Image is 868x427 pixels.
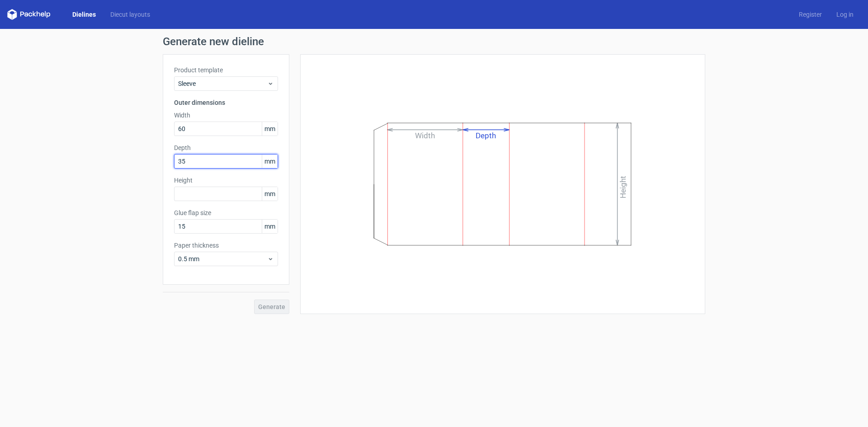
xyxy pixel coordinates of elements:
[619,176,628,198] text: Height
[262,187,278,201] span: mm
[829,10,861,19] a: Log in
[174,241,278,250] label: Paper thickness
[174,143,278,152] label: Depth
[792,10,829,19] a: Register
[65,10,103,19] a: Dielines
[178,79,267,88] span: Sleeve
[262,155,278,168] span: mm
[174,176,278,185] label: Height
[262,122,278,136] span: mm
[476,131,496,140] text: Depth
[174,66,278,75] label: Product template
[163,36,705,47] h1: Generate new dieline
[103,10,157,19] a: Diecut layouts
[262,220,278,233] span: mm
[178,254,267,263] span: 0.5 mm
[174,111,278,120] label: Width
[174,98,278,107] h3: Outer dimensions
[174,208,278,217] label: Glue flap size
[415,131,435,140] text: Width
